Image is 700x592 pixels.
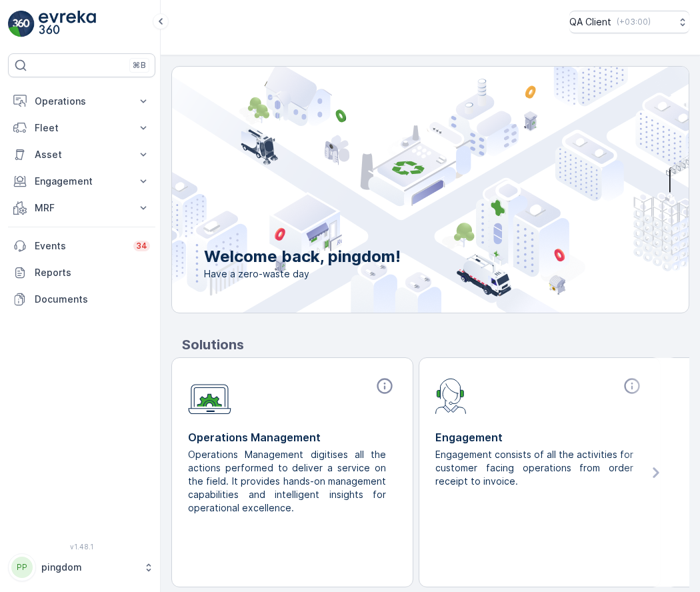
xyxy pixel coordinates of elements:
[35,148,129,161] p: Asset
[8,543,155,551] span: v 1.48.1
[8,168,155,195] button: Engagement
[112,67,689,313] img: city illustration
[204,267,401,281] span: Have a zero-waste day
[8,195,155,221] button: MRF
[136,241,147,251] p: 34
[8,115,155,141] button: Fleet
[435,377,467,414] img: module-icon
[11,557,33,578] div: PP
[182,335,689,355] p: Solutions
[35,293,150,306] p: Documents
[435,429,644,445] p: Engagement
[8,141,155,168] button: Asset
[8,553,155,581] button: PPpingdom
[188,448,386,515] p: Operations Management digitises all the actions performed to deliver a service on the field. It p...
[35,266,150,279] p: Reports
[8,11,35,37] img: logo
[617,17,651,27] p: ( +03:00 )
[35,95,129,108] p: Operations
[8,286,155,313] a: Documents
[35,121,129,135] p: Fleet
[8,88,155,115] button: Operations
[35,239,125,253] p: Events
[569,15,611,29] p: QA Client
[188,377,231,415] img: module-icon
[569,11,689,33] button: QA Client(+03:00)
[8,259,155,286] a: Reports
[8,233,155,259] a: Events34
[204,246,401,267] p: Welcome back, pingdom!
[35,201,129,215] p: MRF
[435,448,633,488] p: Engagement consists of all the activities for customer facing operations from order receipt to in...
[39,11,96,37] img: logo_light-DOdMpM7g.png
[35,175,129,188] p: Engagement
[41,561,137,574] p: pingdom
[188,429,397,445] p: Operations Management
[133,60,146,71] p: ⌘B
